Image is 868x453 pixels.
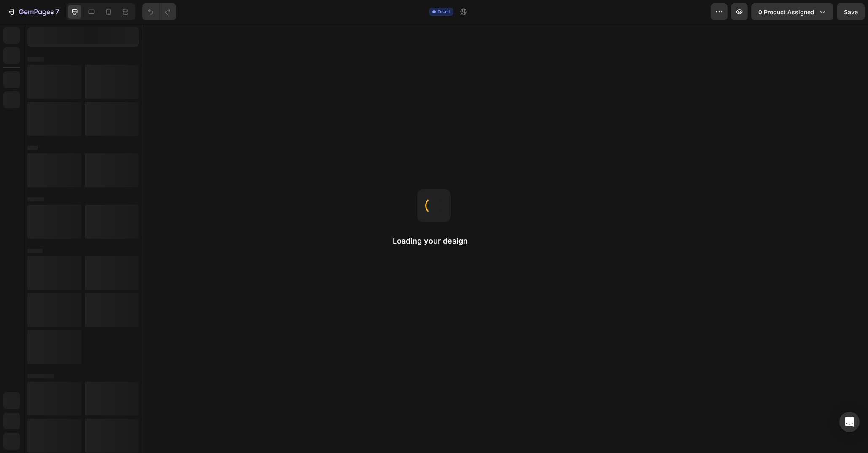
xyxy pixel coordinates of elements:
div: Undo/Redo [142,3,176,20]
span: Save [844,8,858,16]
span: Draft [437,8,450,16]
p: 7 [55,7,59,17]
button: 0 product assigned [751,3,833,20]
button: Save [837,3,865,20]
button: 7 [3,3,63,20]
div: Open Intercom Messenger [839,412,860,432]
span: 0 product assigned [758,8,814,16]
h2: Loading your design [393,236,475,246]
